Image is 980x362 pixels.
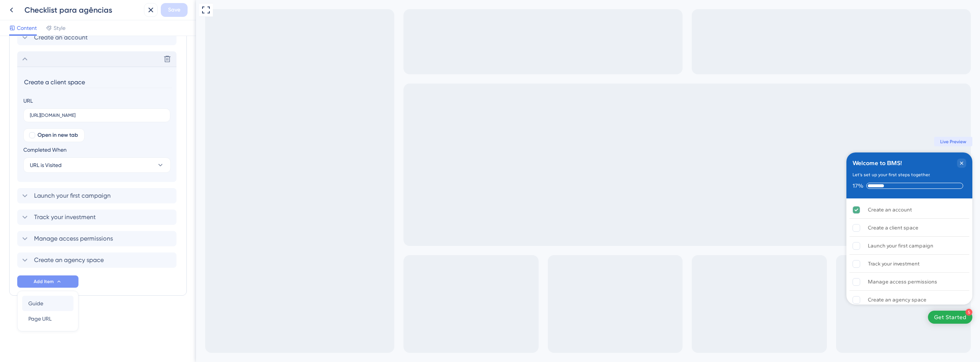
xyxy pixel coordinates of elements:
[23,76,172,88] input: Header
[672,295,730,305] div: Create an agency space
[30,113,164,118] input: your.website.com/path
[23,157,171,173] button: URL is Visited
[738,313,770,321] div: Get Started
[650,198,776,305] div: Checklist items
[657,182,770,189] div: Checklist progress: 17%
[657,159,706,168] div: Welcome to BMS!
[161,3,188,17] button: Save
[22,311,73,326] button: Page URL
[17,275,78,288] button: Add Item
[28,314,52,323] span: Page URL
[653,219,773,237] div: Create a client space is incomplete.
[34,256,104,265] span: Create an agency space
[54,23,65,33] span: Style
[24,5,141,15] div: Checklist para agências
[168,5,180,15] span: Save
[34,278,54,285] span: Add Item
[653,256,773,273] div: Track your investment is incomplete.
[28,299,43,308] span: Guide
[34,213,96,222] span: Track your investment
[672,277,741,287] div: Manage access permissions
[22,296,73,311] button: Guide
[761,159,770,168] div: Close Checklist
[650,152,776,305] div: Checklist Container
[23,96,33,105] div: URL
[34,33,88,42] span: Create an account
[672,241,737,251] div: Launch your first campaign
[17,23,37,33] span: Content
[744,139,770,145] span: Live Preview
[653,274,773,291] div: Manage access permissions is incomplete.
[657,182,667,189] div: 17%
[30,161,62,170] span: URL is Visited
[657,171,734,179] div: Let’s set up your first steps together.
[672,259,724,269] div: Track your investment
[769,309,776,316] div: 5
[672,223,722,233] div: Create a client space
[653,292,773,308] div: Create an agency space is incomplete.
[653,238,773,255] div: Launch your first campaign is incomplete.
[732,311,776,324] div: Open Get Started checklist, remaining modules: 5
[653,201,773,219] div: Create an account is complete.
[38,131,78,140] span: Open in new tab
[23,145,171,154] div: Completed When
[672,205,716,215] div: Create an account
[34,191,111,200] span: Launch your first campaign
[34,234,113,243] span: Manage access permissions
